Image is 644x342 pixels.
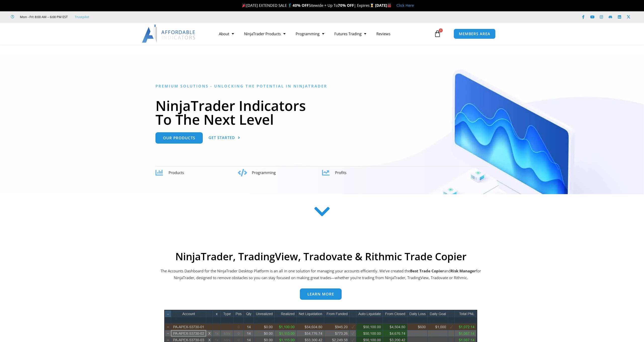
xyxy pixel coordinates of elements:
[155,132,203,144] a: Our Products
[241,3,375,8] span: [DATE] EXTENDED SALE 🏌️‍♂️ Sitewide + Up To | Expires
[75,14,89,20] a: Trustpilot
[387,4,391,7] img: 🏭
[410,268,444,273] b: Best Trade Copier
[214,28,433,39] nav: Menu
[293,3,309,8] strong: 40% OFF
[155,84,489,89] h6: Premium Solutions - Unlocking the Potential in NinjaTrader
[459,32,490,36] span: MEMBERS AREA
[214,28,239,39] a: About
[370,4,374,7] img: ⌛
[242,4,246,7] img: 🎉
[163,136,195,140] span: Our Products
[291,28,329,39] a: Programming
[396,3,414,8] a: Click Here
[19,14,68,20] span: Mon - Fri: 8:00 AM – 6:00 PM EST
[307,292,334,296] span: Learn more
[239,28,291,39] a: NinjaTrader Products
[209,132,240,144] a: Get Started
[371,28,395,39] a: Reviews
[335,170,346,175] span: Profits
[451,268,476,273] strong: Risk Manager
[160,268,482,282] p: The Accounts Dashboard for the NinjaTrader Desktop Platform is an all in one solution for managin...
[338,3,354,8] strong: 70% OFF
[209,136,235,140] span: Get Started
[329,28,371,39] a: Futures Trading
[160,250,482,263] h2: NinjaTrader, TradingView, Tradovate & Rithmic Trade Copier
[169,170,184,175] span: Products
[252,170,276,175] span: Programming
[375,3,391,8] strong: [DATE]
[439,28,443,32] span: 0
[142,25,196,43] img: LogoAI | Affordable Indicators – NinjaTrader
[454,29,496,39] a: MEMBERS AREA
[426,26,449,41] a: 0
[300,288,342,300] a: Learn more
[155,99,489,126] h1: NinjaTrader Indicators To The Next Level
